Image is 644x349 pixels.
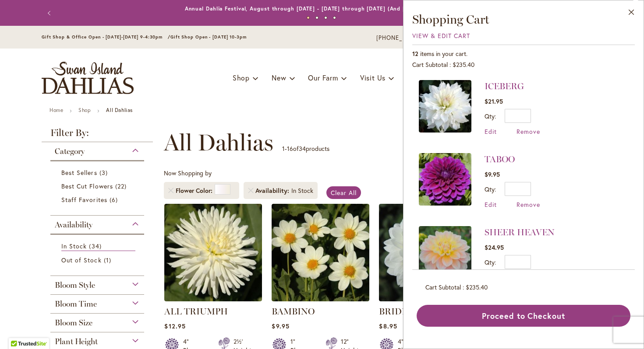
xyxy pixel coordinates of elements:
[419,226,471,279] img: SHEER HEAVEN
[379,306,435,317] a: BRIDE TO BE
[164,322,185,330] span: $12.95
[282,144,285,153] span: 1
[272,295,369,303] a: BAMBINO
[485,127,497,136] a: Edit
[248,188,253,193] a: Remove Availability In Stock
[42,62,134,94] a: store logo
[164,295,262,303] a: ALL TRIUMPH
[176,186,215,195] span: Flower Color
[164,306,228,317] a: ALL TRIUMPH
[360,73,386,82] span: Visit Us
[61,182,113,190] span: Best Cut Flowers
[485,112,496,120] label: Qty
[376,34,429,42] a: [PHONE_NUMBER]
[115,181,129,191] span: 22
[485,81,524,91] a: ICEBERG
[308,73,338,82] span: Our Farm
[50,107,63,113] a: Home
[61,241,135,251] a: In Stock 34
[307,16,310,19] button: 1 of 4
[164,204,262,301] img: ALL TRIUMPH
[485,170,500,178] span: $9.95
[485,154,515,164] a: TABOO
[104,255,113,265] span: 1
[331,188,357,197] span: Clear All
[419,153,471,209] a: TABOO
[333,16,336,19] button: 4 of 4
[61,195,135,204] a: Staff Favorites
[379,204,477,301] img: BRIDE TO BE
[485,258,496,266] label: Qty
[299,144,306,153] span: 34
[326,186,361,199] a: Clear All
[106,107,133,113] strong: All Dahlias
[7,318,31,342] iframe: Launch Accessibility Center
[164,129,273,156] span: All Dahlias
[170,34,247,40] span: Gift Shop Open - [DATE] 10-3pm
[517,200,540,209] a: Remove
[272,73,286,82] span: New
[417,305,630,327] button: Proceed to Checkout
[485,243,504,251] span: $24.95
[272,322,289,330] span: $9.95
[419,80,471,136] a: ICEBERG
[110,195,120,204] span: 6
[61,256,102,264] span: Out of Stock
[324,16,327,19] button: 3 of 4
[412,60,448,69] span: Cart Subtotal
[412,12,489,27] span: Shopping Cart
[55,318,92,328] span: Bloom Size
[466,283,488,291] span: $235.40
[42,34,170,40] span: Gift Shop & Office Open - [DATE]-[DATE] 9-4:30pm /
[425,283,461,291] span: Cart Subtotal
[485,185,496,193] label: Qty
[61,195,107,204] span: Staff Favorites
[485,200,497,209] a: Edit
[420,49,467,58] span: items in your cart.
[379,322,397,330] span: $8.95
[61,242,87,250] span: In Stock
[78,107,91,113] a: Shop
[419,153,471,206] img: TABOO
[485,227,555,237] a: SHEER HEAVEN
[61,181,135,191] a: Best Cut Flowers
[61,168,97,177] span: Best Sellers
[282,142,329,156] p: - of products
[185,5,460,12] a: Annual Dahlia Festival, August through [DATE] - [DATE] through [DATE] (And [DATE]) 9-am5:30pm
[453,60,474,69] span: $235.40
[61,255,135,265] a: Out of Stock 1
[164,169,212,177] span: Now Shopping by
[315,16,318,19] button: 2 of 4
[61,168,135,177] a: Best Sellers
[55,299,97,309] span: Bloom Time
[517,127,540,136] a: Remove
[55,220,92,230] span: Availability
[55,280,95,290] span: Bloom Style
[42,4,59,22] button: Previous
[419,226,471,282] a: SHEER HEAVEN
[255,186,291,195] span: Availability
[55,147,85,156] span: Category
[99,168,110,177] span: 3
[272,306,315,317] a: BAMBINO
[89,241,103,251] span: 34
[55,337,98,346] span: Plant Height
[419,80,471,133] img: ICEBERG
[272,204,369,301] img: BAMBINO
[42,128,153,142] strong: Filter By:
[287,144,293,153] span: 16
[412,49,418,58] span: 12
[168,188,173,193] a: Remove Flower Color White/Cream
[485,97,503,105] span: $21.95
[233,73,250,82] span: Shop
[291,186,313,195] div: In Stock
[379,295,477,303] a: BRIDE TO BE
[412,31,470,40] a: View & Edit Cart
